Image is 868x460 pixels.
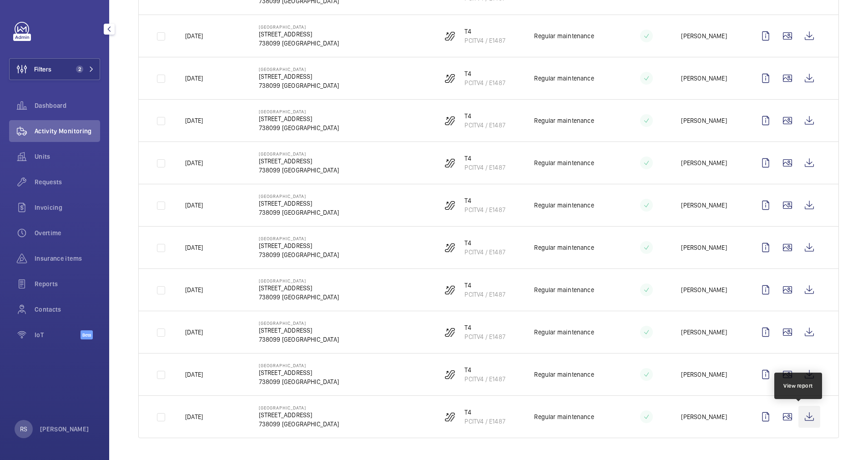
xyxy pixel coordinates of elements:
p: [DATE] [185,201,203,210]
p: [DATE] [185,74,203,83]
p: [STREET_ADDRESS] [259,283,339,293]
p: Regular maintenance [534,243,594,252]
p: [PERSON_NAME] [681,370,727,379]
p: T4 [464,323,505,332]
p: [GEOGRAPHIC_DATA] [259,109,339,114]
p: [GEOGRAPHIC_DATA] [259,66,339,72]
p: [GEOGRAPHIC_DATA] [259,151,339,157]
span: Activity Monitoring [35,126,100,136]
p: T4 [464,365,505,374]
img: escalator.svg [444,369,455,380]
p: [STREET_ADDRESS] [259,199,339,208]
p: Regular maintenance [534,201,594,210]
span: Insurance items [35,254,100,263]
p: PCITV4 / E1487 [464,290,505,299]
p: [GEOGRAPHIC_DATA] [259,193,339,199]
div: View report [783,382,813,390]
p: T4 [464,69,505,78]
p: PCITV4 / E1487 [464,205,505,214]
p: [DATE] [185,370,203,379]
p: 738099 [GEOGRAPHIC_DATA] [259,420,339,429]
p: T4 [464,196,505,205]
p: 738099 [GEOGRAPHIC_DATA] [259,377,339,386]
p: [PERSON_NAME] [681,328,727,337]
p: Regular maintenance [534,328,594,337]
p: Regular maintenance [534,370,594,379]
p: Regular maintenance [534,74,594,83]
img: escalator.svg [444,200,455,211]
p: [DATE] [185,243,203,252]
p: T4 [464,27,505,36]
p: Regular maintenance [534,31,594,40]
p: [PERSON_NAME] [681,285,727,294]
span: Filters [34,65,51,74]
p: [PERSON_NAME] [681,158,727,167]
p: [GEOGRAPHIC_DATA] [259,278,339,283]
p: 738099 [GEOGRAPHIC_DATA] [259,81,339,90]
img: escalator.svg [444,411,455,422]
img: escalator.svg [444,242,455,253]
p: [STREET_ADDRESS] [259,72,339,81]
span: Requests [35,177,100,187]
img: escalator.svg [444,115,455,126]
p: PCITV4 / E1487 [464,417,505,426]
p: T4 [464,408,505,417]
p: [DATE] [185,412,203,421]
span: Beta [81,330,93,339]
img: escalator.svg [444,30,455,41]
p: PCITV4 / E1487 [464,121,505,130]
p: PCITV4 / E1487 [464,36,505,45]
p: [STREET_ADDRESS] [259,368,339,377]
p: Regular maintenance [534,285,594,294]
p: [PERSON_NAME] [681,74,727,83]
p: 738099 [GEOGRAPHIC_DATA] [259,250,339,259]
p: [PERSON_NAME] [681,116,727,125]
p: PCITV4 / E1487 [464,163,505,172]
p: [STREET_ADDRESS] [259,326,339,335]
span: Contacts [35,305,100,314]
p: [PERSON_NAME] [40,425,89,434]
p: PCITV4 / E1487 [464,78,505,87]
p: [GEOGRAPHIC_DATA] [259,363,339,368]
span: Invoicing [35,203,100,212]
p: Regular maintenance [534,412,594,421]
p: [DATE] [185,328,203,337]
p: [STREET_ADDRESS] [259,241,339,250]
p: [STREET_ADDRESS] [259,157,339,166]
img: escalator.svg [444,327,455,338]
p: [DATE] [185,116,203,125]
p: [PERSON_NAME] [681,201,727,210]
span: Dashboard [35,101,100,110]
p: Regular maintenance [534,116,594,125]
span: 2 [76,66,83,73]
p: T4 [464,281,505,290]
p: [DATE] [185,158,203,167]
p: [GEOGRAPHIC_DATA] [259,320,339,326]
span: IoT [35,330,81,339]
p: T4 [464,111,505,121]
p: 738099 [GEOGRAPHIC_DATA] [259,123,339,132]
p: [GEOGRAPHIC_DATA] [259,236,339,241]
p: [PERSON_NAME] [681,412,727,421]
p: PCITV4 / E1487 [464,248,505,257]
p: [STREET_ADDRESS] [259,30,339,39]
span: Overtime [35,228,100,238]
p: [STREET_ADDRESS] [259,114,339,123]
img: escalator.svg [444,284,455,295]
img: escalator.svg [444,157,455,168]
p: PCITV4 / E1487 [464,374,505,384]
span: Reports [35,279,100,288]
p: 738099 [GEOGRAPHIC_DATA] [259,293,339,302]
button: Filters2 [9,58,100,80]
p: [STREET_ADDRESS] [259,410,339,420]
p: 738099 [GEOGRAPHIC_DATA] [259,208,339,217]
p: [PERSON_NAME] [681,243,727,252]
img: escalator.svg [444,73,455,84]
p: 738099 [GEOGRAPHIC_DATA] [259,166,339,175]
p: T4 [464,154,505,163]
p: [DATE] [185,31,203,40]
span: Units [35,152,100,161]
p: PCITV4 / E1487 [464,332,505,341]
p: RS [20,425,27,434]
p: [GEOGRAPHIC_DATA] [259,405,339,410]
